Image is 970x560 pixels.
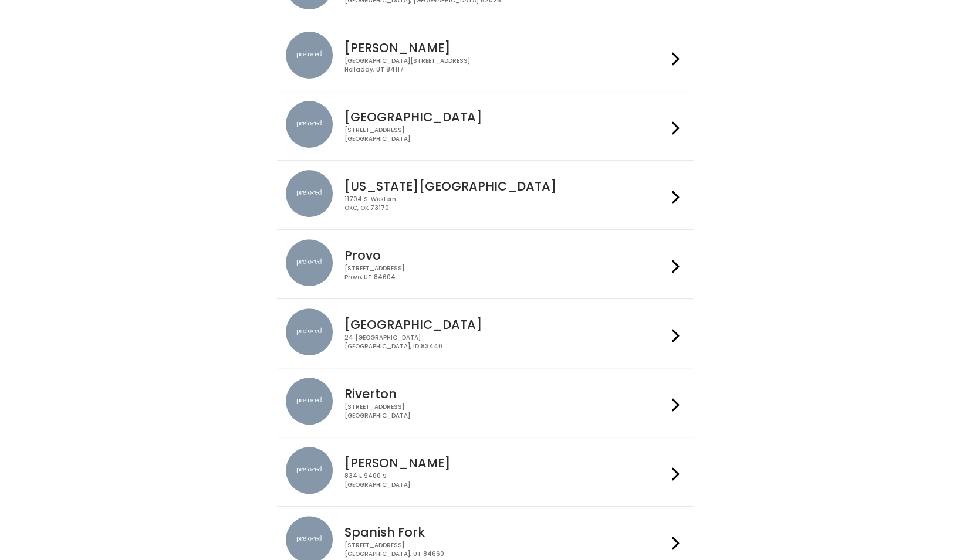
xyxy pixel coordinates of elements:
[286,170,333,217] img: preloved location
[344,525,667,539] h4: Spanish Fork
[286,170,684,220] a: preloved location [US_STATE][GEOGRAPHIC_DATA] 11704 S. WesternOKC, OK 73170
[286,101,333,148] img: preloved location
[286,308,684,358] a: preloved location [GEOGRAPHIC_DATA] 24 [GEOGRAPHIC_DATA][GEOGRAPHIC_DATA], ID 83440
[286,239,684,289] a: preloved location Provo [STREET_ADDRESS]Provo, UT 84604
[286,447,333,494] img: preloved location
[344,472,667,489] div: 834 E 9400 S [GEOGRAPHIC_DATA]
[344,541,667,558] div: [STREET_ADDRESS] [GEOGRAPHIC_DATA], UT 84660
[286,32,684,82] a: preloved location [PERSON_NAME] [GEOGRAPHIC_DATA][STREET_ADDRESS]Holladay, UT 84117
[344,57,667,74] div: [GEOGRAPHIC_DATA][STREET_ADDRESS] Holladay, UT 84117
[286,101,684,151] a: preloved location [GEOGRAPHIC_DATA] [STREET_ADDRESS][GEOGRAPHIC_DATA]
[286,378,684,427] a: preloved location Riverton [STREET_ADDRESS][GEOGRAPHIC_DATA]
[344,249,667,262] h4: Provo
[344,110,667,124] h4: [GEOGRAPHIC_DATA]
[344,334,667,351] div: 24 [GEOGRAPHIC_DATA] [GEOGRAPHIC_DATA], ID 83440
[286,447,684,497] a: preloved location [PERSON_NAME] 834 E 9400 S[GEOGRAPHIC_DATA]
[344,195,667,212] div: 11704 S. Western OKC, OK 73170
[286,308,333,355] img: preloved location
[286,239,333,286] img: preloved location
[344,403,667,420] div: [STREET_ADDRESS] [GEOGRAPHIC_DATA]
[344,456,667,470] h4: [PERSON_NAME]
[344,264,667,281] div: [STREET_ADDRESS] Provo, UT 84604
[286,32,333,79] img: preloved location
[344,126,667,143] div: [STREET_ADDRESS] [GEOGRAPHIC_DATA]
[286,378,333,425] img: preloved location
[344,318,667,331] h4: [GEOGRAPHIC_DATA]
[344,387,667,401] h4: Riverton
[344,179,667,193] h4: [US_STATE][GEOGRAPHIC_DATA]
[344,41,667,55] h4: [PERSON_NAME]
